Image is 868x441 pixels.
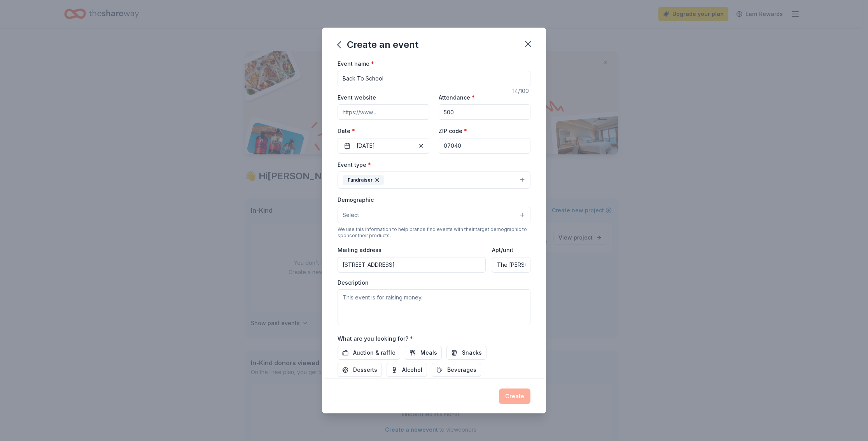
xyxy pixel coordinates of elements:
label: Event name [338,60,374,68]
input: 12345 (U.S. only) [439,138,530,154]
input: Spring Fundraiser [338,71,530,86]
button: Desserts [338,363,382,377]
button: Auction & raffle [338,346,400,360]
span: Snacks [462,348,482,357]
label: Date [338,127,429,135]
label: Description [338,279,369,287]
button: Beverages [432,363,481,377]
div: We use this information to help brands find events with their target demographic to sponsor their... [338,226,530,239]
input: # [492,257,530,273]
input: Enter a US address [338,257,486,273]
button: Alcohol [387,363,427,377]
label: Mailing address [338,246,381,254]
input: https://www... [338,104,429,120]
label: Attendance [439,94,475,101]
label: Event type [338,161,371,169]
div: Create an event [338,38,418,51]
button: Snacks [446,346,486,360]
button: Fundraiser [338,171,530,189]
span: Select [343,210,359,220]
span: Auction & raffle [353,348,395,357]
button: Select [338,207,530,223]
label: Demographic [338,196,374,204]
label: Apt/unit [492,246,513,254]
span: Desserts [353,365,377,374]
span: Meals [420,348,437,357]
div: 14 /100 [513,86,530,96]
span: Beverages [447,365,476,374]
label: What are you looking for? [338,335,413,343]
div: Fundraiser [343,175,384,185]
label: ZIP code [439,127,467,135]
button: Meals [405,346,442,360]
span: Alcohol [402,365,422,374]
input: 20 [439,104,530,120]
button: [DATE] [338,138,429,154]
label: Event website [338,94,376,101]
